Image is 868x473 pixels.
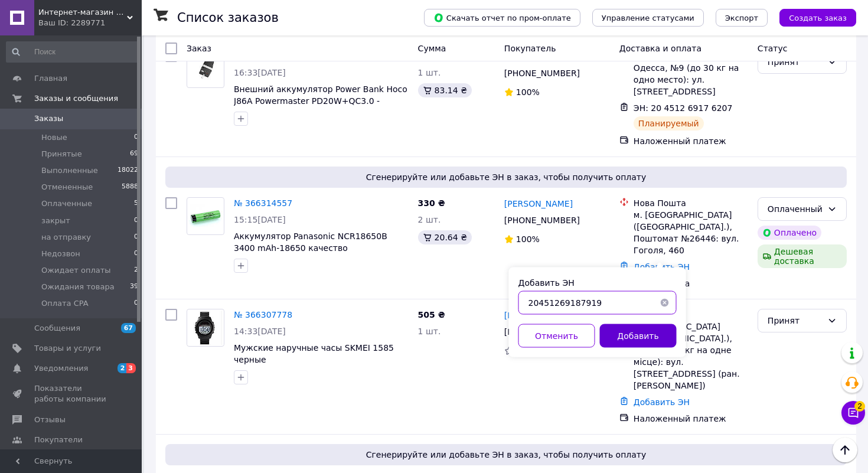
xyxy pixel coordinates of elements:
a: [PERSON_NAME] [504,309,573,321]
div: Дешевая доставка [758,244,847,268]
span: Отмененные [41,182,93,193]
span: Покупатель [504,44,556,53]
div: Нова Пошта [634,197,748,209]
button: Управление статусами [592,9,704,27]
div: 83.14 ₴ [418,83,472,97]
span: [PHONE_NUMBER] [504,327,580,337]
div: Оплаченный [768,203,823,216]
button: Создать заказ [779,9,856,27]
a: Добавить ЭН [634,262,690,272]
span: 0 [134,232,138,243]
span: 5 [134,198,138,209]
span: Заказы [34,113,63,124]
a: [PERSON_NAME] [504,198,573,210]
span: Скачать отчет по пром-оплате [433,12,571,23]
span: 2 [854,399,865,409]
span: Управление статусами [602,14,694,22]
span: Отзывы [34,415,66,425]
span: Недозвон [41,249,80,259]
button: Экспорт [716,9,768,27]
a: Фото товару [187,309,224,347]
span: Сгенерируйте или добавьте ЭН в заказ, чтобы получить оплату [170,171,842,183]
span: Ожидает оплаты [41,265,111,276]
span: 100% [516,234,540,244]
span: [PHONE_NUMBER] [504,216,580,225]
span: 0 [134,298,138,309]
button: Отменить [518,324,595,348]
span: Принятые [41,149,82,159]
button: Очистить [653,291,677,315]
span: Сгенерируйте или добавьте ЭН в заказ, чтобы получить оплату [170,449,842,461]
span: 16:33[DATE] [234,68,286,77]
span: Экспорт [725,14,758,22]
div: Планируемый [634,116,704,131]
span: Создать заказ [789,14,847,22]
button: Наверх [833,438,857,462]
span: 1 шт. [418,327,441,336]
a: Аккумулятор Panasonic NCR18650B 3400 mAh-18650 качество [234,231,387,253]
span: 2 [118,363,127,373]
div: Пром-оплата [634,278,748,289]
h1: Список заказов [177,11,279,25]
span: Статус [758,44,788,53]
span: Заказ [187,44,211,53]
div: Одесса, №9 (до 30 кг на одно место): ул. [STREET_ADDRESS] [634,62,748,97]
span: 14:33[DATE] [234,327,286,336]
span: Покупатели [34,435,83,445]
div: Наложенный платеж [634,135,748,147]
span: Интернет-магазин "Тактик" надежно и быстро [38,7,127,18]
input: Поиск [6,41,139,63]
a: Внешний аккумулятор Power Bank Hoco J86A Powermaster PD20W+QC3.0 - 50000mAh черный [234,84,407,118]
span: 39 [130,282,138,292]
div: Ваш ID: 2289771 [38,18,142,28]
a: № 366314557 [234,198,292,208]
label: Добавить ЭН [518,278,575,288]
span: 3 [126,363,136,373]
span: 0 [134,249,138,259]
div: Наложенный платеж [634,413,748,425]
span: Сообщения [34,323,80,334]
button: Скачать отчет по пром-оплате [424,9,580,27]
span: 0 [134,216,138,226]
span: Новые [41,132,67,143]
a: Создать заказ [768,12,856,22]
img: Фото товару [187,57,224,82]
span: 67 [121,323,136,333]
span: на отправку [41,232,91,243]
span: 69 [130,149,138,159]
span: Заказы и сообщения [34,93,118,104]
span: 2 [134,265,138,276]
span: Уведомления [34,363,88,374]
span: 18022 [118,165,138,176]
span: Выполненные [41,165,98,176]
span: 1 шт. [418,68,441,77]
a: № 366307778 [234,310,292,319]
img: Фото товару [187,311,224,345]
div: м. [GEOGRAPHIC_DATA] ([GEOGRAPHIC_DATA].), Поштомат №26446: вул. Гоголя, 460 [634,209,748,256]
button: Чат с покупателем2 [841,401,865,425]
span: 2 шт. [418,215,441,224]
span: Оплата CPA [41,298,89,309]
span: 15:15[DATE] [234,215,286,224]
a: Фото товару [187,197,224,235]
span: закрыт [41,216,70,226]
span: 330 ₴ [418,198,445,208]
div: Нова Пошта [634,309,748,321]
span: 5888 [122,182,138,193]
span: Показатели работы компании [34,383,109,405]
span: ЭН: 20 4512 6917 6207 [634,103,733,113]
div: Принят [768,314,823,327]
span: 100% [516,87,540,97]
span: Главная [34,73,67,84]
span: Ожидания товара [41,282,115,292]
div: Принят [768,56,823,68]
span: [PHONE_NUMBER] [504,68,580,78]
span: Доставка и оплата [619,44,701,53]
a: Добавить ЭН [634,397,690,407]
span: Оплаченные [41,198,92,209]
a: Мужские наручные часы SKMEI 1585 черные [234,343,394,364]
div: [GEOGRAPHIC_DATA] ([GEOGRAPHIC_DATA].), №39 (до 30 кг на одне місце): вул. [STREET_ADDRESS] (ран.... [634,321,748,392]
